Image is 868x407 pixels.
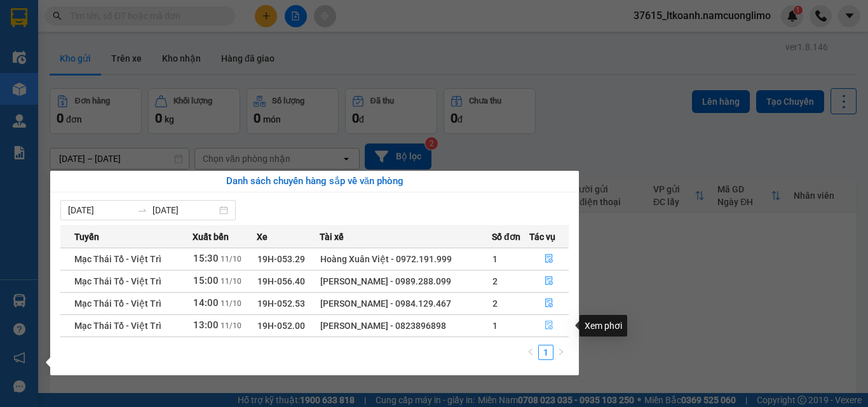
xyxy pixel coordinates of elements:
span: 19H-052.00 [257,321,305,331]
span: Số đơn [492,230,520,244]
span: file-done [545,321,553,331]
span: file-done [545,298,553,309]
input: Đến ngày [153,203,217,217]
span: 11/10 [220,299,241,308]
div: [PERSON_NAME] - 0984.129.467 [320,297,491,310]
span: to [137,205,147,215]
span: Tác vụ [529,230,555,244]
span: 1 [492,254,498,264]
div: [PERSON_NAME] - 0989.288.099 [320,274,491,288]
span: Tài xế [320,230,344,244]
button: file-done [530,316,568,336]
li: Next Page [553,345,569,360]
li: 1 [538,345,553,360]
span: 13:00 [193,319,219,331]
span: file-done [545,254,553,264]
span: Xuất bến [193,230,229,244]
div: [PERSON_NAME] - 0823896898 [320,319,491,333]
button: file-done [530,271,568,291]
span: left [527,348,534,356]
span: Tuyến [74,230,99,244]
span: Xe [257,230,268,244]
span: 2 [492,298,498,309]
li: Previous Page [523,345,538,360]
span: swap-right [137,205,147,215]
button: file-done [530,249,568,269]
span: 11/10 [220,277,241,286]
button: right [553,345,569,360]
input: Từ ngày [68,203,132,217]
div: Hoàng Xuân Việt - 0972.191.999 [320,252,491,266]
span: 19H-053.29 [257,254,305,264]
div: Xem phơi [580,315,627,337]
a: 1 [539,345,553,359]
span: 15:00 [193,275,219,286]
span: Mạc Thái Tổ - Việt Trì [74,276,161,286]
span: 11/10 [220,255,241,264]
span: 14:00 [193,297,219,309]
span: Mạc Thái Tổ - Việt Trì [74,254,161,264]
button: file-done [530,293,568,314]
div: Danh sách chuyến hàng sắp về văn phòng [60,174,569,189]
span: 11/10 [220,321,241,330]
span: Mạc Thái Tổ - Việt Trì [74,321,161,331]
span: 19H-056.40 [257,276,305,286]
span: 1 [492,321,498,331]
button: left [523,345,538,360]
span: Mạc Thái Tổ - Việt Trì [74,298,161,309]
span: 2 [492,276,498,286]
span: file-done [545,276,553,286]
span: 19H-052.53 [257,298,305,309]
span: right [557,348,565,356]
span: 15:30 [193,253,219,264]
